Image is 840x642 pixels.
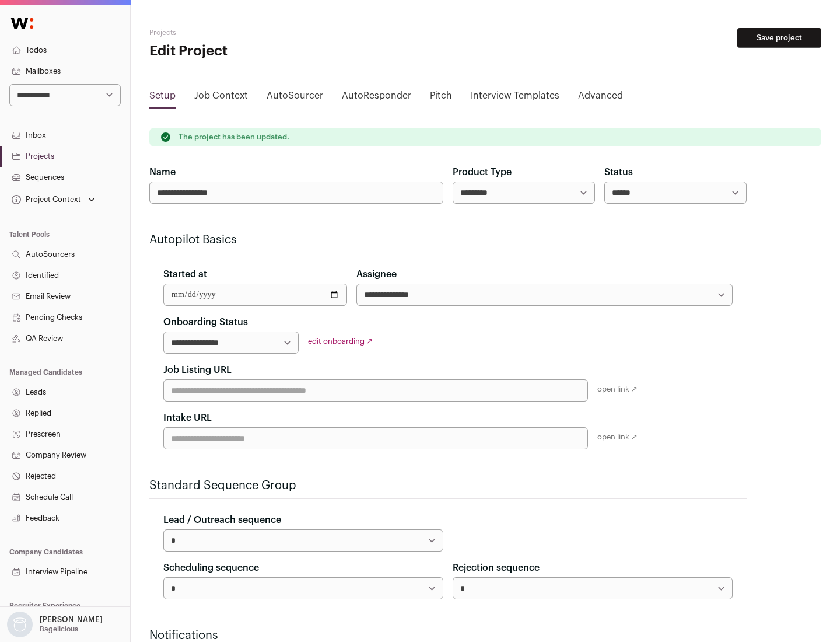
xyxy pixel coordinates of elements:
h2: Standard Sequence Group [149,477,747,494]
label: Assignee [356,267,397,281]
img: Wellfound [5,12,40,35]
label: Name [149,165,176,179]
p: Bagelicious [40,624,78,634]
a: AutoResponder [342,89,411,107]
a: Job Context [194,89,248,107]
a: Pitch [430,89,452,107]
label: Intake URL [163,411,212,425]
p: [PERSON_NAME] [40,615,103,624]
p: The project has been updated. [178,132,289,142]
label: Started at [163,267,207,281]
label: Rejection sequence [453,561,540,575]
a: edit onboarding ↗ [308,337,373,345]
a: Advanced [578,89,623,107]
div: Project Context [9,195,81,204]
a: AutoSourcer [267,89,323,107]
label: Job Listing URL [163,363,232,377]
label: Scheduling sequence [163,561,259,575]
h2: Autopilot Basics [149,232,747,248]
button: Open dropdown [5,612,105,637]
a: Interview Templates [471,89,559,107]
label: Product Type [453,165,512,179]
button: Save project [737,28,821,48]
h1: Edit Project [149,42,373,61]
label: Onboarding Status [163,315,248,329]
img: nopic.png [7,612,33,637]
label: Lead / Outreach sequence [163,513,281,527]
h2: Projects [149,28,373,37]
label: Status [604,165,633,179]
a: Setup [149,89,176,107]
button: Open dropdown [9,191,97,208]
